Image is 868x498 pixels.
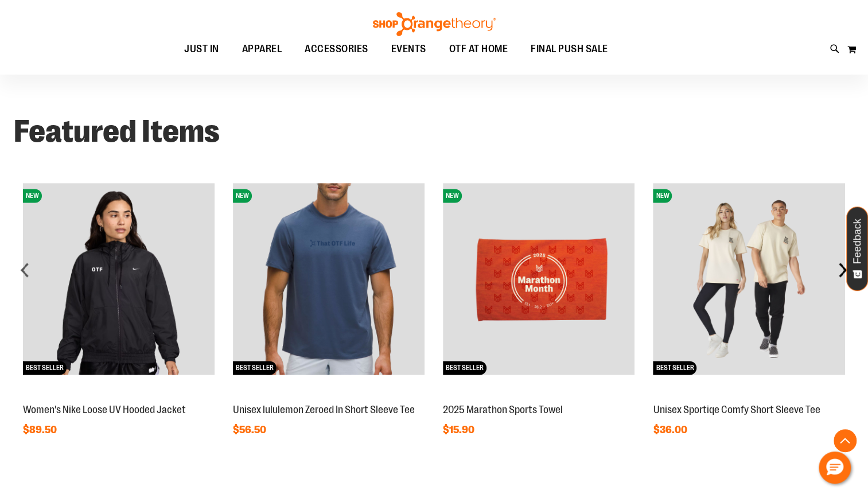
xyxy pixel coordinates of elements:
[831,258,854,281] div: next
[231,36,294,63] a: APPAREL
[14,114,220,149] strong: Featured Items
[391,36,426,62] span: EVENTS
[233,361,277,375] span: BEST SELLER
[519,36,620,63] a: FINAL PUSH SALE
[23,361,67,375] span: BEST SELLER
[242,36,282,62] span: APPAREL
[23,404,186,415] a: Women's Nike Loose UV Hooded Jacket
[653,424,688,435] span: $36.00
[233,404,415,415] a: Unisex lululemon Zeroed In Short Sleeve Tee
[293,36,380,63] a: ACCESSORIES
[819,452,851,484] button: Hello, have a question? Let’s chat.
[23,424,59,435] span: $89.50
[443,361,486,375] span: BEST SELLER
[443,424,476,435] span: $15.90
[233,424,268,435] span: $56.50
[14,258,37,281] div: prev
[305,36,368,62] span: ACCESSORIES
[438,36,520,63] a: OTF AT HOME
[443,404,563,415] a: 2025 Marathon Sports Towel
[184,36,219,62] span: JUST IN
[380,36,438,63] a: EVENTS
[834,429,857,452] button: Back To Top
[653,404,820,415] a: Unisex Sportiqe Comfy Short Sleeve Tee
[653,189,672,203] span: NEW
[23,183,215,375] img: Women's Nike Loose UV Hooded Jacket
[443,391,635,400] a: 2025 Marathon Sports TowelNEWBEST SELLER
[846,207,868,291] button: Feedback - Show survey
[233,183,425,375] img: Unisex lululemon Zeroed In Short Sleeve Tee
[852,219,863,264] span: Feedback
[173,36,231,63] a: JUST IN
[443,183,635,375] img: 2025 Marathon Sports Towel
[653,391,844,400] a: Unisex Sportiqe Comfy Short Sleeve TeeNEWBEST SELLER
[371,12,497,36] img: Shop Orangetheory
[23,189,42,203] span: NEW
[233,391,425,400] a: Unisex lululemon Zeroed In Short Sleeve TeeNEWBEST SELLER
[653,183,844,375] img: Unisex Sportiqe Comfy Short Sleeve Tee
[531,36,608,62] span: FINAL PUSH SALE
[653,361,696,375] span: BEST SELLER
[449,36,508,62] span: OTF AT HOME
[23,391,215,400] a: Women's Nike Loose UV Hooded JacketNEWBEST SELLER
[443,189,462,203] span: NEW
[233,189,252,203] span: NEW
